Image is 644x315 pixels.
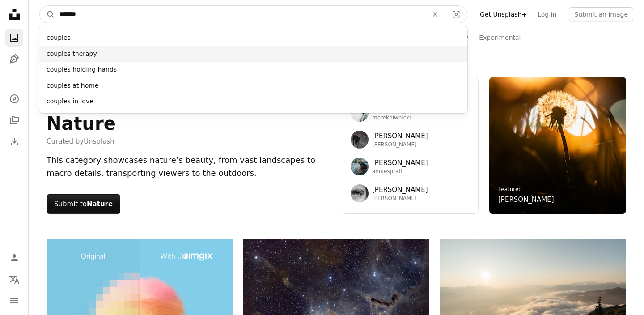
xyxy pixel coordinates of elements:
span: [PERSON_NAME] [372,131,428,141]
img: Avatar of user Francesco Ungaro [351,184,369,202]
a: Collections [5,111,23,129]
button: Language [5,270,23,288]
a: Illustrations [5,50,23,68]
a: Avatar of user Marek Piwnicki[PERSON_NAME]marekpiwnicki [351,104,470,122]
div: couples [39,30,467,46]
a: Mountains and clouds are illuminated by the setting sun. [440,297,626,305]
a: Log in [532,7,562,21]
a: Experimental [479,23,521,52]
a: Log in / Sign up [5,249,23,267]
a: Avatar of user Francesco Ungaro[PERSON_NAME][PERSON_NAME] [351,184,470,202]
button: Submit toNature [47,194,120,214]
span: marekpiwnicki [372,115,428,122]
img: Avatar of user Wolfgang Hasselmann [351,131,369,149]
div: couples holding hands [39,62,467,78]
span: [PERSON_NAME] [372,184,428,195]
button: Menu [5,292,23,310]
span: [PERSON_NAME] [372,195,428,202]
div: couples in love [39,94,467,110]
a: Photos [5,29,23,47]
button: Search Unsplash [40,6,55,23]
span: [PERSON_NAME] [372,157,428,168]
h1: Nature [47,113,116,134]
a: Avatar of user Annie Spratt[PERSON_NAME]anniespratt [351,157,470,175]
a: Unsplash [84,137,114,145]
img: Avatar of user Annie Spratt [351,157,369,175]
a: Get Unsplash+ [475,7,532,21]
button: Submit an image [569,7,633,21]
div: This category showcases nature’s beauty, from vast landscapes to macro details, transporting view... [47,154,331,180]
a: Avatar of user Wolfgang Hasselmann[PERSON_NAME][PERSON_NAME] [351,131,470,149]
span: Curated by [47,136,116,147]
button: Visual search [445,6,467,23]
a: [PERSON_NAME] [498,194,554,205]
span: anniespratt [372,168,428,175]
div: couples at home [39,78,467,94]
a: Explore [5,90,23,108]
a: Download History [5,133,23,151]
button: Clear [425,6,445,23]
a: Featured [498,186,522,192]
span: [PERSON_NAME] [372,141,428,149]
strong: Nature [87,200,113,208]
div: couples therapy [39,46,467,62]
a: Home — Unsplash [5,5,23,25]
form: Find visuals sitewide [39,5,467,23]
